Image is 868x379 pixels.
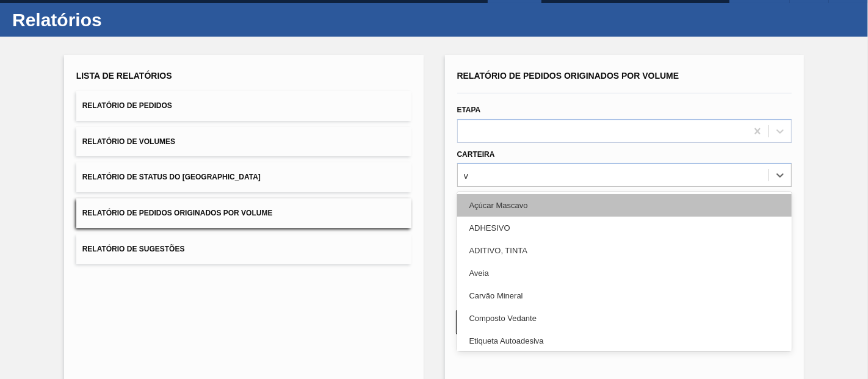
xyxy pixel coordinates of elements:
div: Aveia [457,262,792,284]
div: Carvão Mineral [457,284,792,307]
button: Relatório de Pedidos Originados por Volume [76,198,411,228]
div: Composto Vedante [457,307,792,330]
button: Relatório de Sugestões [76,234,411,264]
div: ADITIVO, TINTA [457,239,792,262]
h1: Relatórios [12,13,229,27]
button: Relatório de Status do [GEOGRAPHIC_DATA] [76,162,411,192]
span: Lista de Relatórios [76,71,172,81]
button: Relatório de Pedidos [76,91,411,121]
button: Relatório de Volumes [76,127,411,157]
span: Relatório de Pedidos Originados por Volume [457,71,679,81]
label: Etapa [457,106,481,114]
span: Relatório de Sugestões [82,245,185,253]
span: Relatório de Pedidos Originados por Volume [82,209,273,217]
label: Carteira [457,150,495,159]
span: Relatório de Pedidos [82,101,172,110]
div: Açúcar Mascavo [457,194,792,217]
div: ADHESIVO [457,217,792,239]
span: Relatório de Status do [GEOGRAPHIC_DATA] [82,173,261,181]
div: Etiqueta Autoadesiva [457,330,792,352]
span: Relatório de Volumes [82,137,175,146]
button: Limpar [456,310,618,334]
